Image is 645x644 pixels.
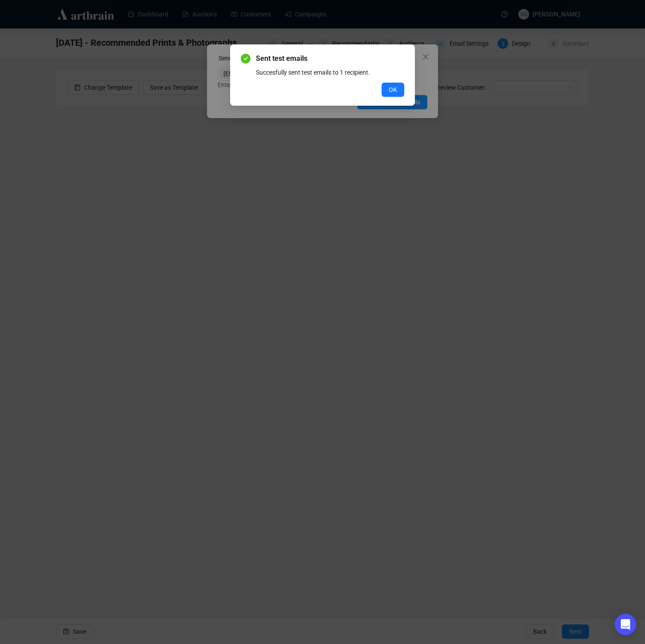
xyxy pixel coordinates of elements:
span: Sent test emails [256,53,404,64]
span: OK [389,85,397,95]
div: Succesfully sent test emails to 1 recipient. [256,68,404,77]
div: Open Intercom Messenger [615,614,636,635]
span: check-circle [241,54,251,64]
button: OK [382,83,404,97]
